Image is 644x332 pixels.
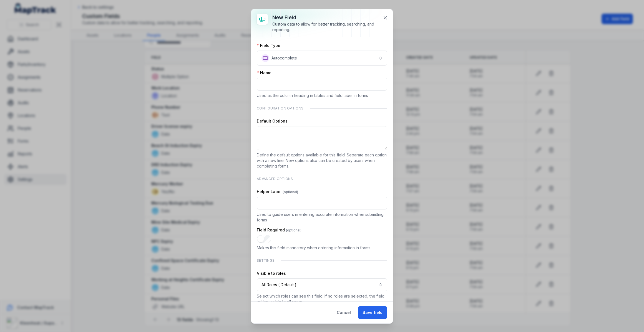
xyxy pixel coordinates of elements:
label: Helper Label [257,189,298,194]
label: Default Options [257,118,288,124]
p: Makes this field mandatory when entering information in forms [257,245,387,251]
p: Used to guide users in entering accurate information when submitting forms [257,212,387,223]
div: Configuration Options [257,103,387,114]
textarea: :rj:-form-item-label [257,126,387,150]
button: Save field [358,306,387,319]
div: Settings [257,255,387,266]
label: Field Required [257,227,301,233]
button: Cancel [332,306,356,319]
input: :rl:-form-item-label [257,235,271,243]
input: :rk:-form-item-label [257,197,387,209]
button: All Roles ( Default ) [257,278,387,291]
p: Select which roles can see this field. If no roles are selected, the field will be visible to all... [257,293,387,304]
div: Custom data to allow for better tracking, searching, and reporting. [272,21,378,33]
input: :ri:-form-item-label [257,78,387,91]
h3: New field [272,14,378,21]
button: Autocomplete [257,51,387,66]
label: Visible to roles [257,271,286,276]
label: Field Type [257,43,280,48]
div: Advanced Options [257,173,387,184]
p: Used as the column heading in tables and field label in forms [257,93,387,98]
label: Name [257,70,271,76]
p: Define the default options available for this field. Separate each option with a new line. New op... [257,152,387,169]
